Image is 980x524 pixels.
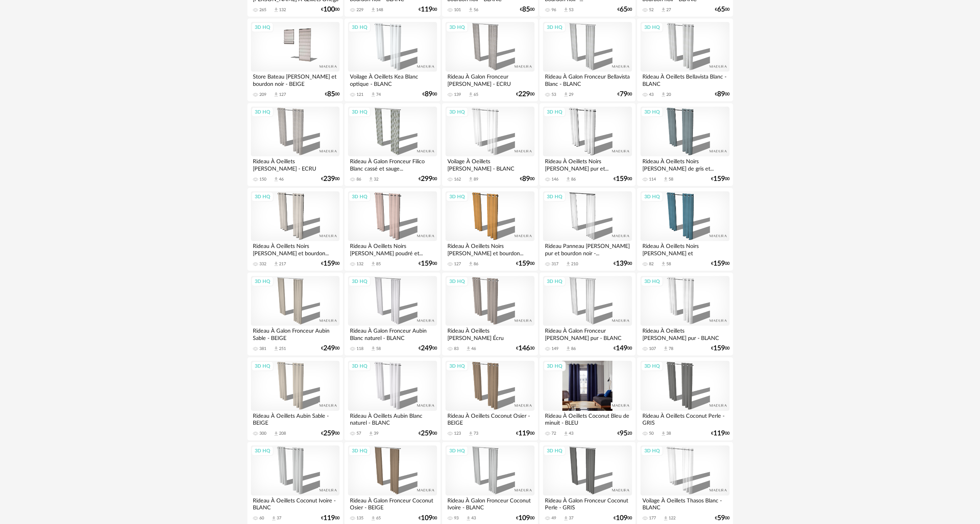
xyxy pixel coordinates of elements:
[717,92,725,97] span: 89
[713,176,725,182] span: 159
[348,156,437,172] div: Rideau À Galon Fronceur Filico Blanc cassé et sauge...
[277,516,281,521] div: 37
[620,92,627,97] span: 79
[321,516,340,521] div: € 00
[516,516,535,521] div: € 00
[323,346,335,351] span: 249
[571,346,576,352] div: 86
[356,516,363,521] div: 135
[616,261,627,266] span: 139
[565,261,571,267] span: Download icon
[422,92,437,97] div: € 00
[348,496,437,511] div: Rideau À Galon Fronceur Coconut Osier - BEIGE
[279,431,286,436] div: 208
[637,18,733,102] a: 3D HQ Rideau À Oeillets Bellavista Blanc - BLANC 43 Download icon 20 €8900
[348,361,371,371] div: 3D HQ
[321,346,340,351] div: € 00
[259,177,266,182] div: 150
[551,346,558,352] div: 149
[468,176,474,182] span: Download icon
[717,7,725,12] span: 65
[563,7,569,13] span: Download icon
[348,192,371,202] div: 3D HQ
[376,92,381,97] div: 74
[419,176,437,182] div: € 00
[442,103,538,186] a: 3D HQ Voilage À Oeillets [PERSON_NAME] - BLANC 162 Download icon 89 €8900
[666,7,671,13] div: 27
[321,431,340,436] div: € 00
[543,72,632,87] div: Rideau À Galon Fronceur Bellavista Blanc - BLANC
[446,192,468,202] div: 3D HQ
[454,261,461,267] div: 127
[468,7,474,13] span: Download icon
[454,516,459,521] div: 93
[614,516,632,521] div: € 00
[569,516,573,521] div: 37
[376,261,381,267] div: 85
[474,261,478,267] div: 86
[247,103,343,186] a: 3D HQ Rideau À Oeillets [PERSON_NAME] - ECRU 150 Download icon 46 €23900
[661,431,666,437] span: Download icon
[563,92,569,97] span: Download icon
[419,516,437,521] div: € 00
[551,92,556,97] div: 53
[617,431,632,436] div: € 20
[649,7,654,13] div: 52
[563,516,569,521] span: Download icon
[348,241,437,256] div: Rideau À Oeillets Noirs [PERSON_NAME] poudré et...
[663,516,669,521] span: Download icon
[466,346,471,352] span: Download icon
[454,346,459,352] div: 83
[370,7,376,13] span: Download icon
[374,431,378,436] div: 39
[551,177,558,182] div: 146
[540,357,635,440] a: 3D HQ Rideau À Oeillets Coconut Bleu de minuit - BLEU 72 Download icon 43 €9520
[717,516,725,521] span: 59
[661,7,666,13] span: Download icon
[616,176,627,182] span: 159
[649,516,656,521] div: 177
[614,261,632,266] div: € 00
[421,7,432,12] span: 119
[356,92,363,97] div: 121
[543,192,566,202] div: 3D HQ
[641,22,663,32] div: 3D HQ
[321,176,340,182] div: € 00
[442,18,538,102] a: 3D HQ Rideau À Galon Fronceur [PERSON_NAME] - ECRU 139 Download icon 65 €22900
[518,261,530,266] span: 159
[445,326,534,341] div: Rideau À Oeillets [PERSON_NAME] Écru multicolore...
[571,261,578,267] div: 210
[273,176,279,182] span: Download icon
[259,431,266,436] div: 300
[348,276,371,286] div: 3D HQ
[551,261,558,267] div: 317
[345,18,440,102] a: 3D HQ Voilage À Oeillets Kea Blanc optique - BLANC 121 Download icon 74 €8900
[445,156,534,172] div: Voilage À Oeillets [PERSON_NAME] - BLANC
[251,446,274,456] div: 3D HQ
[446,107,468,117] div: 3D HQ
[641,361,663,371] div: 3D HQ
[446,446,468,456] div: 3D HQ
[563,431,569,437] span: Download icon
[259,7,266,13] div: 265
[551,516,556,521] div: 49
[259,346,266,352] div: 381
[711,431,730,436] div: € 00
[637,103,733,186] a: 3D HQ Rideau À Oeillets Noirs [PERSON_NAME] de gris et... 114 Download icon 58 €15900
[522,7,530,12] span: 85
[323,516,335,521] span: 119
[356,431,361,436] div: 57
[251,241,340,256] div: Rideau À Oeillets Noirs [PERSON_NAME] et bourdon...
[442,188,538,271] a: 3D HQ Rideau À Oeillets Noirs [PERSON_NAME] et bourdon... 127 Download icon 86 €15900
[247,273,343,356] a: 3D HQ Rideau À Galon Fronceur Aubin Sable - BEIGE 381 Download icon 251 €24900
[445,72,534,87] div: Rideau À Galon Fronceur [PERSON_NAME] - ECRU
[273,261,279,267] span: Download icon
[713,346,725,351] span: 159
[279,92,286,97] div: 127
[669,516,676,521] div: 122
[641,446,663,456] div: 3D HQ
[711,346,730,351] div: € 00
[520,176,535,182] div: € 00
[279,177,284,182] div: 46
[474,7,478,13] div: 56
